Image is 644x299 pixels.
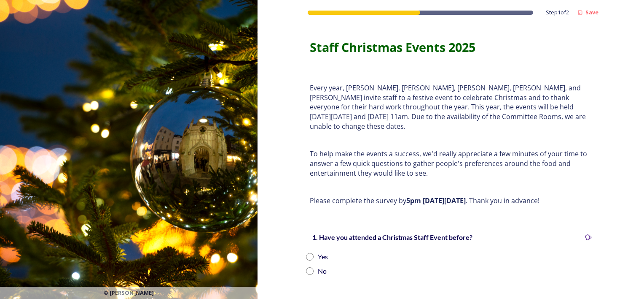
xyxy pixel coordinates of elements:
[310,196,592,206] p: Please complete the survey by . Thank you in advance!
[310,149,592,178] p: To help make the events a success, we'd really appreciate a few minutes of your time to answer a ...
[104,289,154,297] span: © [PERSON_NAME]
[310,39,475,55] strong: Staff Christmas Events 2025
[585,8,598,16] strong: Save
[312,233,472,241] strong: 1. Have you attended a Christmas Staff Event before?
[318,252,328,262] div: Yes
[318,266,327,276] div: No
[310,83,592,131] p: Every year, [PERSON_NAME], [PERSON_NAME], [PERSON_NAME], [PERSON_NAME], and [PERSON_NAME] invite ...
[406,196,466,205] strong: 5pm [DATE][DATE]
[546,8,569,16] span: Step 1 of 2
